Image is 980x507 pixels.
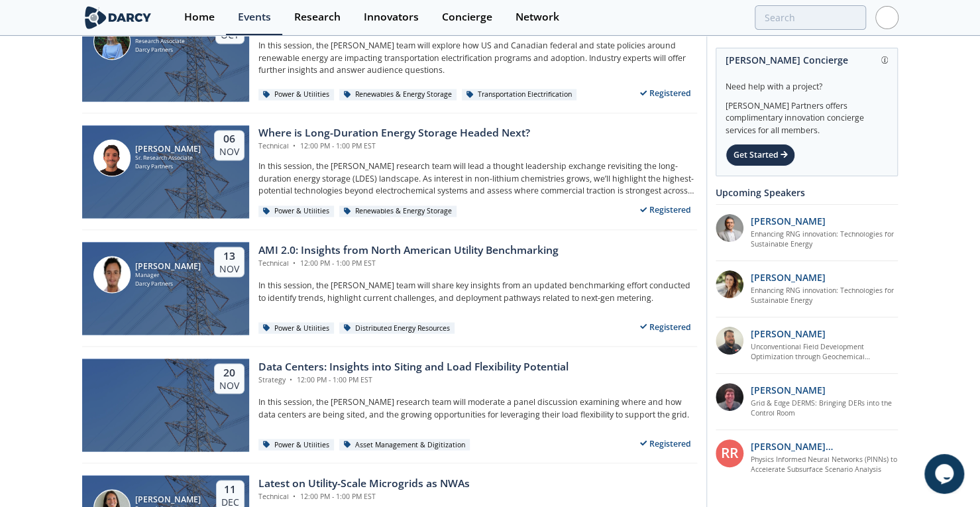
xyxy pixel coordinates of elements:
[751,286,898,307] a: Enhancing RNG innovation: Technologies for Sustainable Energy
[258,439,335,451] div: Power & Utilities
[716,383,743,411] img: accc9a8e-a9c1-4d58-ae37-132228efcf55
[219,262,239,274] div: Nov
[751,455,898,476] a: Physics Informed Neural Networks (PINNs) to Accelerate Subsurface Scenario Analysis
[634,318,697,335] div: Registered
[135,270,201,279] div: Manager
[258,89,335,101] div: Power & Utilities
[135,154,201,162] div: Sr. Research Associate
[634,201,697,218] div: Registered
[135,279,201,288] div: Darcy Partners
[716,181,898,204] div: Upcoming Speakers
[258,475,470,491] div: Latest on Utility-Scale Microgrids as NWAs
[364,12,419,23] div: Innovators
[93,23,131,60] img: Elizabeth Wilson
[751,398,898,420] a: Grid & Edge DERMS: Bringing DERs into the Control Room
[258,396,697,420] p: In this session, the [PERSON_NAME] research team will moderate a panel discussion examining where...
[219,249,239,262] div: 13
[291,141,298,150] span: •
[924,454,967,494] iframe: chat widget
[294,12,341,23] div: Research
[238,12,271,23] div: Events
[135,494,201,504] div: [PERSON_NAME]
[339,439,470,451] div: Asset Management & Digitization
[751,270,826,284] p: [PERSON_NAME]
[221,482,239,496] div: 11
[93,139,131,176] img: Juan Corrado
[135,46,201,54] div: Darcy Partners
[82,125,697,218] a: Juan Corrado [PERSON_NAME] Sr. Research Associate Darcy Partners 06 Nov Where is Long-Duration En...
[135,144,201,154] div: [PERSON_NAME]
[339,322,455,334] div: Distributed Energy Resources
[751,327,826,341] p: [PERSON_NAME]
[751,383,826,397] p: [PERSON_NAME]
[258,205,335,217] div: Power & Utilities
[751,342,898,363] a: Unconventional Field Development Optimization through Geochemical Fingerprinting Technology
[82,6,154,29] img: logo-wide.svg
[258,125,530,141] div: Where is Long-Duration Energy Storage Headed Next?
[258,279,697,304] p: In this session, the [PERSON_NAME] team will share key insights from an updated benchmarking effo...
[442,12,492,23] div: Concierge
[258,141,530,152] div: Technical 12:00 PM - 1:00 PM EST
[288,374,295,384] span: •
[716,214,743,242] img: 1fdb2308-3d70-46db-bc64-f6eabefcce4d
[93,256,131,293] img: Francisco Alvarez Colombo
[258,374,569,385] div: Strategy 12:00 PM - 1:00 PM EST
[516,12,559,23] div: Network
[82,359,697,451] a: 20 Nov Data Centers: Insights into Siting and Load Flexibility Potential Strategy • 12:00 PM - 1:...
[258,491,470,502] div: Technical 12:00 PM - 1:00 PM EST
[184,12,215,23] div: Home
[291,258,298,267] span: •
[751,214,826,228] p: [PERSON_NAME]
[634,85,697,101] div: Registered
[219,379,239,391] div: Nov
[135,162,201,171] div: Darcy Partners
[726,144,795,166] div: Get Started
[716,270,743,298] img: 737ad19b-6c50-4cdf-92c7-29f5966a019e
[634,435,697,451] div: Registered
[221,29,239,41] div: Oct
[258,258,559,268] div: Technical 12:00 PM - 1:00 PM EST
[339,89,457,101] div: Renewables & Energy Storage
[291,491,298,500] span: •
[258,242,559,258] div: AMI 2.0: Insights from North American Utility Benchmarking
[716,439,743,467] div: RR
[716,327,743,355] img: 2k2ez1SvSiOh3gKHmcgF
[219,146,239,158] div: Nov
[135,261,201,270] div: [PERSON_NAME]
[258,40,697,76] p: In this session, the [PERSON_NAME] team will explore how US and Canadian federal and state polici...
[258,160,697,197] p: In this session, the [PERSON_NAME] research team will lead a thought leadership exchange revisiti...
[755,5,866,30] input: Advanced Search
[726,48,888,72] div: [PERSON_NAME] Concierge
[82,242,697,335] a: Francisco Alvarez Colombo [PERSON_NAME] Manager Darcy Partners 13 Nov AMI 2.0: Insights from Nort...
[875,6,898,29] img: Profile
[219,366,239,379] div: 20
[726,93,888,137] div: [PERSON_NAME] Partners offers complimentary innovation concierge services for all members.
[462,89,577,101] div: Transportation Electrification
[258,322,335,334] div: Power & Utilities
[726,72,888,93] div: Need help with a project?
[219,133,239,146] div: 06
[258,359,569,374] div: Data Centers: Insights into Siting and Load Flexibility Potential
[135,37,201,46] div: Research Associate
[82,9,697,101] a: Elizabeth Wilson [PERSON_NAME] Research Associate Darcy Partners 30 Oct Renewable Energy Policy &...
[751,229,898,251] a: Enhancing RNG innovation: Technologies for Sustainable Energy
[751,439,898,453] p: [PERSON_NAME] [PERSON_NAME]
[881,56,889,64] img: information.svg
[339,205,457,217] div: Renewables & Energy Storage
